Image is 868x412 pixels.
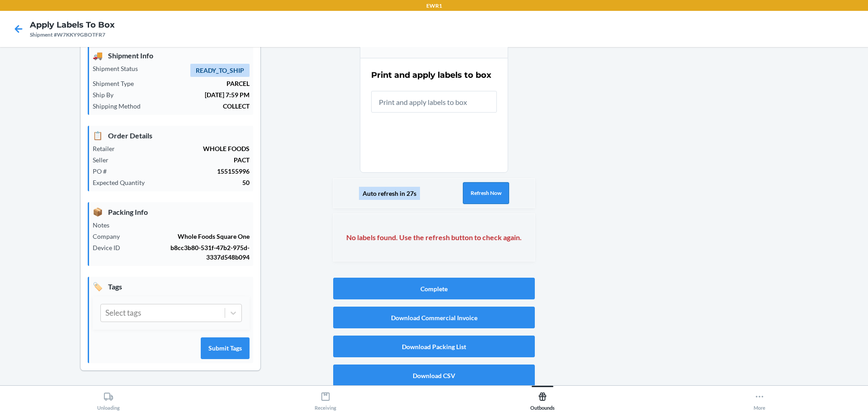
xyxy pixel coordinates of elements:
[121,90,250,99] p: [DATE] 7:59 PM
[754,388,765,411] div: More
[201,337,250,359] button: Submit Tags
[93,144,122,153] p: Retailer
[190,64,250,77] span: READY_TO_SHIP
[122,144,250,153] p: WHOLE FOODS
[93,90,121,99] p: Ship By
[93,280,250,293] p: Tags
[152,178,250,187] p: 50
[93,49,250,62] p: Shipment Info
[93,220,117,230] p: Notes
[114,166,250,176] p: 155155996
[93,101,148,111] p: Shipping Method
[371,91,497,113] input: Print and apply labels to box
[359,187,420,200] div: Auto refresh in 27s
[141,79,250,88] p: PARCEL
[93,79,141,88] p: Shipment Type
[93,129,103,142] span: 📋
[426,2,442,10] p: EWR1
[93,155,116,165] p: Seller
[105,307,141,319] div: Select tags
[530,388,555,411] div: Outbounds
[127,232,250,241] p: Whole Foods Square One
[333,365,535,386] button: Download CSV
[333,278,535,299] button: Complete
[371,69,491,81] h2: Print and apply labels to box
[127,243,250,262] p: b8cc3b80-531f-47b2-975d-3337d548b094
[93,64,145,73] p: Shipment Status
[30,19,115,31] h4: Apply Labels to Box
[217,386,434,411] button: Receiving
[315,388,336,411] div: Receiving
[463,182,509,204] button: Refresh Now
[30,31,115,39] div: Shipment #W7KKY9GBOTFR7
[97,388,120,411] div: Unloading
[341,221,527,254] div: No labels found. Use the refresh button to check again.
[93,166,114,176] p: PO #
[651,386,868,411] button: More
[93,178,152,187] p: Expected Quantity
[333,307,535,328] button: Download Commercial Invoice
[93,206,250,218] p: Packing Info
[116,155,250,165] p: PACT
[93,206,103,218] span: 📦
[93,49,103,62] span: 🚚
[93,243,127,252] p: Device ID
[148,101,250,111] p: COLLECT
[93,129,250,142] p: Order Details
[333,336,535,357] button: Download Packing List
[434,386,651,411] button: Outbounds
[93,232,127,241] p: Company
[93,280,103,293] span: 🏷️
